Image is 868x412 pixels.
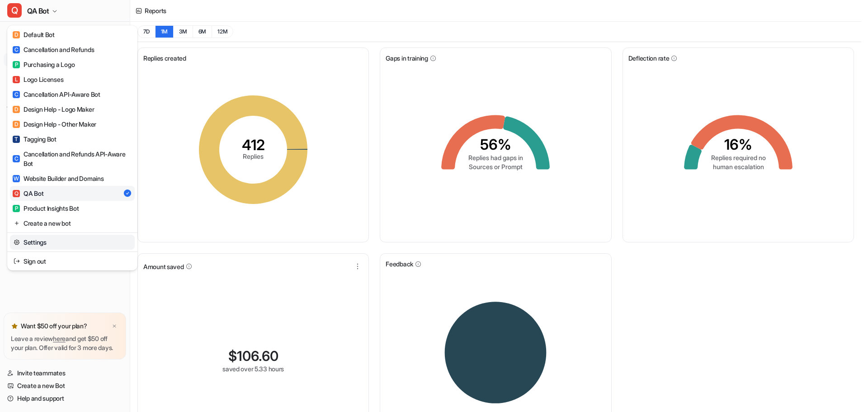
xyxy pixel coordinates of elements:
[13,45,94,54] div: Cancellation and Refunds
[7,3,22,18] span: Q
[13,119,96,129] div: Design Help - Other Maker
[13,155,20,162] span: C
[13,104,94,114] div: Design Help - Logo Maker
[13,91,20,98] span: C
[13,30,55,39] div: Default Bot
[7,25,137,270] div: QQA Bot
[14,256,20,266] img: reset
[13,189,43,198] div: QA Bot
[13,31,20,38] span: D
[13,134,57,144] div: Tagging Bot
[13,190,20,197] span: Q
[13,46,20,53] span: C
[10,216,135,231] a: Create a new bot
[13,174,104,183] div: Website Builder and Domains
[14,218,20,228] img: reset
[13,61,20,68] span: P
[13,76,20,83] span: L
[10,254,135,269] a: Sign out
[13,149,132,168] div: Cancellation and Refunds API-Aware Bot
[10,235,135,250] a: Settings
[13,75,63,84] div: Logo Licenses
[13,90,100,99] div: Cancellation API-Aware Bot
[13,106,20,113] span: D
[13,175,20,182] span: W
[13,204,79,213] div: Product Insights Bot
[13,205,20,212] span: P
[27,5,49,17] span: QA Bot
[14,237,20,247] img: reset
[13,121,20,128] span: D
[13,136,20,143] span: T
[13,60,75,69] div: Purchasing a Logo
